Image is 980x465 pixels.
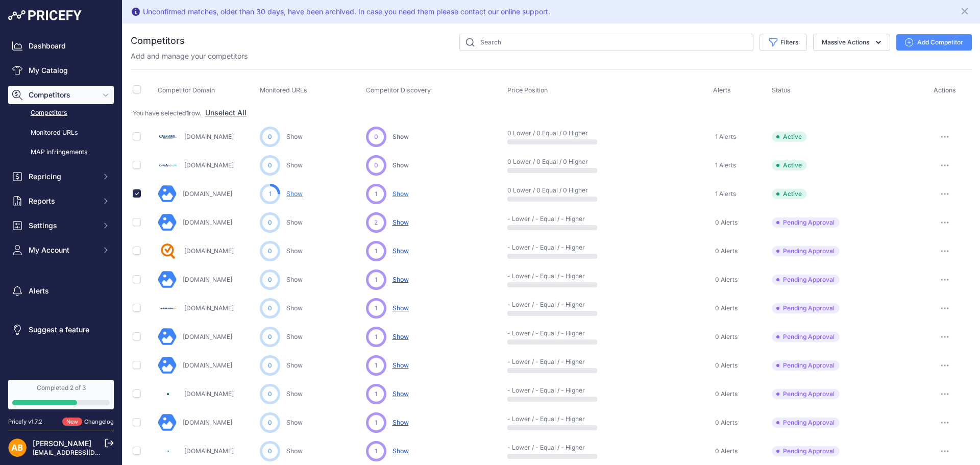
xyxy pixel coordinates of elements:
a: [PERSON_NAME] [33,439,91,448]
a: Completed 2 of 3 [8,380,114,409]
span: 2 [374,218,378,227]
a: Show [286,361,303,369]
p: - Lower / - Equal / - Higher [507,415,573,423]
a: [DOMAIN_NAME] [183,419,232,426]
span: 1 [375,332,377,341]
a: Show [286,276,303,283]
p: 0 Lower / 0 Equal / 0 Higher [507,129,573,137]
span: Pending Approval [772,446,840,456]
p: - Lower / - Equal / - Higher [507,243,573,252]
a: [DOMAIN_NAME] [184,161,234,169]
a: [DOMAIN_NAME] [184,390,234,398]
span: 1 [375,418,377,427]
a: Show [286,390,303,398]
a: Show [286,333,303,340]
span: Show [393,190,409,198]
span: 1 [375,361,377,370]
span: Pending Approval [772,389,840,399]
span: Actions [934,86,956,94]
a: [DOMAIN_NAME] [184,247,234,255]
button: Unselect All [205,108,247,118]
a: Show [286,304,303,312]
a: [DOMAIN_NAME] [183,276,232,283]
a: Show [286,161,303,169]
a: Show [286,218,303,226]
p: 0 Lower / 0 Equal / 0 Higher [507,158,573,166]
a: MAP infringements [8,143,114,161]
span: Show [393,218,409,226]
span: Pending Approval [772,275,840,285]
button: Massive Actions [813,34,890,51]
span: 0 Alerts [715,447,738,455]
a: [DOMAIN_NAME] [183,333,232,340]
a: Show [286,447,303,455]
button: Competitors [8,86,114,104]
a: Suggest a feature [8,321,114,339]
span: 0 Alerts [715,247,738,255]
span: New [62,418,82,426]
a: Show [286,133,303,140]
span: Repricing [29,172,95,182]
span: Competitor Discovery [366,86,431,94]
span: 1 [269,189,272,199]
span: Show [393,276,409,283]
span: 0 Alerts [715,419,738,427]
a: Show [286,247,303,255]
input: Search [459,34,753,51]
span: Active [772,160,807,170]
span: 0 [374,132,378,141]
span: Show [393,390,409,398]
span: 0 [268,275,272,284]
span: 1 [375,275,377,284]
p: - Lower / - Equal / - Higher [507,358,573,366]
img: Pricefy Logo [8,10,82,20]
span: 1 Alerts [715,161,736,169]
span: Price Position [507,86,548,94]
span: 0 Alerts [715,333,738,341]
span: Reports [29,196,95,206]
a: 1 Alerts [713,189,736,199]
span: 0 Alerts [715,304,738,312]
a: [DOMAIN_NAME] [183,190,232,198]
span: 0 [268,332,272,341]
a: Dashboard [8,37,114,55]
span: Pending Approval [772,418,840,428]
a: [DOMAIN_NAME] [184,133,234,140]
span: 1 [375,189,377,199]
span: 0 Alerts [715,218,738,227]
h2: Competitors [131,34,185,48]
a: 1 Alerts [713,160,736,170]
span: 0 Alerts [715,390,738,398]
a: 1 Alerts [713,132,736,142]
span: 0 [268,132,272,141]
span: 0 Alerts [715,361,738,370]
a: Monitored URLs [8,124,114,142]
a: Show [286,419,303,426]
span: Pending Approval [772,303,840,313]
span: 1 [375,247,377,256]
a: [DOMAIN_NAME] [184,447,234,455]
span: 0 Alerts [715,276,738,284]
span: Show [393,447,409,455]
span: 0 [374,161,378,170]
span: 0 [268,447,272,456]
span: 0 [268,304,272,313]
span: Monitored URLs [260,86,307,94]
button: Close [960,4,972,16]
span: 0 [268,161,272,170]
span: 1 [375,389,377,399]
a: [DOMAIN_NAME] [184,304,234,312]
span: 1 Alerts [715,190,736,198]
span: 0 [268,418,272,427]
p: - Lower / - Equal / - Higher [507,272,573,280]
span: Show [393,161,409,169]
strong: 1 [186,109,189,117]
span: Show [393,133,409,140]
span: Show [393,333,409,340]
p: - Lower / - Equal / - Higher [507,215,573,223]
span: 0 [268,389,272,399]
p: 0 Lower / 0 Equal / 0 Higher [507,186,573,194]
p: - Lower / - Equal / - Higher [507,444,573,452]
span: Settings [29,221,95,231]
span: Show [393,304,409,312]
